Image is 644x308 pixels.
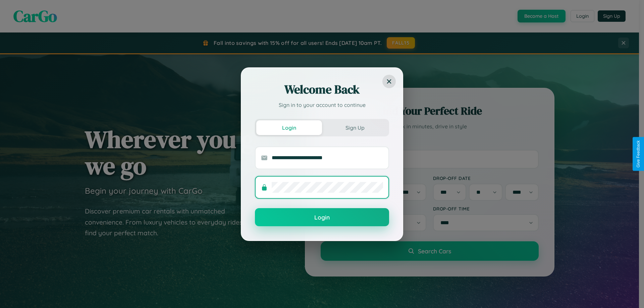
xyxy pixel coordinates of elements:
p: Sign in to your account to continue [255,101,389,109]
button: Login [255,208,389,226]
h2: Welcome Back [255,81,389,98]
button: Login [256,120,322,135]
button: Sign Up [322,120,388,135]
div: Give Feedback [636,140,641,168]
